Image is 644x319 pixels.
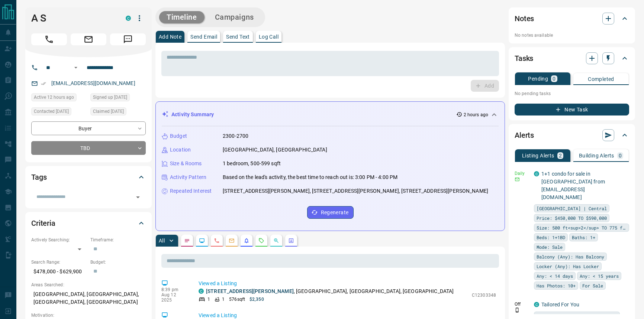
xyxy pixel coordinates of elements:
[31,171,46,183] h2: Tags
[31,288,146,308] p: [GEOGRAPHIC_DATA], [GEOGRAPHIC_DATA], [GEOGRAPHIC_DATA], [GEOGRAPHIC_DATA]
[582,282,603,289] span: For Sale
[170,132,187,140] p: Budget
[226,34,250,39] p: Send Text
[223,187,488,195] p: [STREET_ADDRESS][PERSON_NAME], [STREET_ADDRESS][PERSON_NAME], [STREET_ADDRESS][PERSON_NAME]
[222,296,225,303] p: 1
[71,63,80,72] button: Open
[199,289,204,294] div: condos.ca
[34,94,74,101] span: Active 12 hours ago
[190,34,217,39] p: Send Email
[161,287,187,292] p: 8:39 pm
[515,88,629,99] p: No pending tasks
[31,237,87,243] p: Actively Searching:
[51,80,135,86] a: [EMAIL_ADDRESS][DOMAIN_NAME]
[537,263,599,270] span: Locker (Any): Has Locker
[229,296,245,303] p: 576 sqft
[541,171,605,200] a: 1+1 condo for sale in [GEOGRAPHIC_DATA] from [EMAIL_ADDRESS][DOMAIN_NAME]
[515,301,529,307] p: Off
[537,214,607,222] span: Price: $450,000 TO $590,000
[537,272,573,280] span: Any: < 14 days
[31,281,146,288] p: Areas Searched:
[515,32,629,39] p: No notes available
[537,205,607,212] span: [GEOGRAPHIC_DATA] | Central
[541,302,579,307] a: Tailored For You
[31,93,87,104] div: Tue Aug 12 2025
[572,234,595,241] span: Baths: 1+
[249,296,264,303] p: $2,350
[579,153,614,158] p: Building Alerts
[515,49,629,67] div: Tasks
[170,146,191,154] p: Location
[34,108,69,115] span: Contacted [DATE]
[537,253,604,260] span: Balcony (Any): Has Balcony
[161,292,187,303] p: Aug 12 2025
[159,238,165,243] p: All
[537,282,576,289] span: Has Photos: 10+
[553,76,556,81] p: 0
[31,214,146,232] div: Criteria
[229,238,235,244] svg: Emails
[170,187,212,195] p: Repeated Interest
[534,171,539,176] div: condos.ca
[522,153,554,158] p: Listing Alerts
[244,238,249,244] svg: Listing Alerts
[110,33,146,45] span: Message
[170,160,202,167] p: Size & Rooms
[258,238,264,244] svg: Requests
[214,238,220,244] svg: Calls
[71,33,106,45] span: Email
[515,307,520,313] svg: Push Notification Only
[31,266,87,278] p: $478,000 - $629,900
[31,107,87,118] div: Sun Jul 20 2025
[515,126,629,144] div: Alerts
[515,10,629,27] div: Notes
[223,173,397,181] p: Based on the lead's activity, the best time to reach out is: 3:00 PM - 4:00 PM
[31,259,87,266] p: Search Range:
[515,170,529,177] p: Daily
[223,132,248,140] p: 2300-2700
[126,16,131,21] div: condos.ca
[537,224,627,231] span: Size: 500 ft<sup>2</sup> TO 775 ft<sup>2</sup>
[31,121,146,135] div: Buyer
[206,287,454,295] p: , [GEOGRAPHIC_DATA], [GEOGRAPHIC_DATA], [GEOGRAPHIC_DATA]
[515,104,629,115] button: New Task
[90,259,146,266] p: Budget:
[199,280,496,287] p: Viewed a Listing
[93,108,124,115] span: Claimed [DATE]
[31,33,67,45] span: Call
[515,177,520,182] svg: Email
[619,153,622,158] p: 0
[207,296,210,303] p: 1
[515,52,533,64] h2: Tasks
[90,93,146,104] div: Sat Jul 27 2024
[31,168,146,186] div: Tags
[534,302,539,307] div: condos.ca
[184,238,190,244] svg: Notes
[223,160,281,167] p: 1 bedroom, 500-599 sqft
[31,217,55,229] h2: Criteria
[90,107,146,118] div: Sun Jul 20 2025
[199,238,205,244] svg: Lead Browsing Activity
[259,34,278,39] p: Log Call
[206,288,294,294] a: [STREET_ADDRESS][PERSON_NAME]
[559,153,562,158] p: 2
[223,146,327,154] p: [GEOGRAPHIC_DATA], [GEOGRAPHIC_DATA]
[93,94,127,101] span: Signed up [DATE]
[162,108,499,121] div: Activity Summary2 hours ago
[515,129,534,141] h2: Alerts
[515,13,534,25] h2: Notes
[580,272,619,280] span: Any: < 15 years
[307,206,354,219] button: Regenerate
[133,192,143,202] button: Open
[288,238,294,244] svg: Agent Actions
[207,11,261,23] button: Campaigns
[31,312,146,319] p: Motivation:
[90,237,146,243] p: Timeframe:
[472,292,496,299] p: C12303348
[41,81,46,86] svg: Email Verified
[170,173,206,181] p: Activity Pattern
[171,111,214,118] p: Activity Summary
[528,76,548,81] p: Pending
[464,111,488,118] p: 2 hours ago
[537,243,563,251] span: Mode: Sale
